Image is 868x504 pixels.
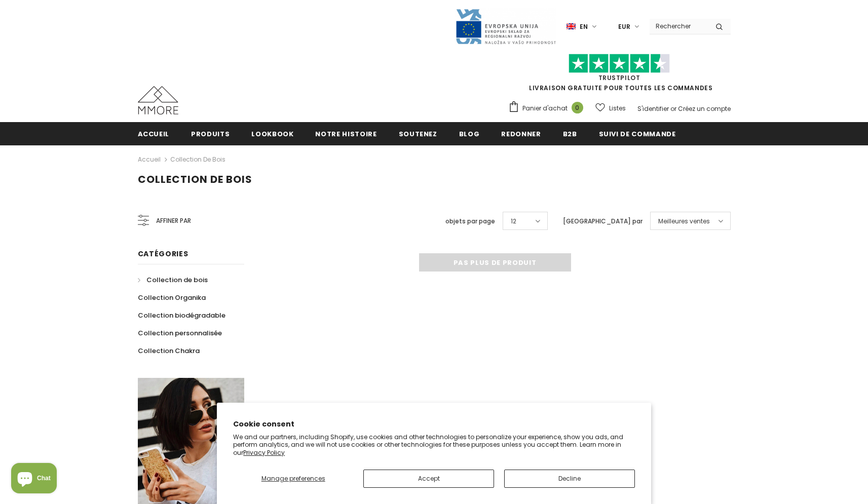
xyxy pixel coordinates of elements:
[138,271,208,289] a: Collection de bois
[599,129,676,139] span: Suivi de commande
[501,122,541,145] a: Redonner
[504,470,635,488] button: Decline
[508,58,731,92] span: LIVRAISON GRATUITE POUR TOUTES LES COMMANDES
[595,99,626,117] a: Listes
[138,342,200,360] a: Collection Chakra
[650,19,708,33] input: Search Site
[315,129,376,139] span: Notre histoire
[138,306,225,324] a: Collection biodégradable
[156,215,191,226] span: Affiner par
[138,324,222,342] a: Collection personnalisée
[569,54,670,73] img: Faites confiance aux étoiles pilotes
[251,129,293,139] span: Lookbook
[459,122,480,145] a: Blog
[637,104,669,113] a: S'identifier
[191,129,230,139] span: Produits
[146,275,208,285] span: Collection de bois
[455,8,556,45] img: Javni Razpis
[261,474,325,483] span: Manage preferences
[670,104,676,113] span: or
[243,448,285,457] a: Privacy Policy
[501,129,541,139] span: Redonner
[170,155,225,164] a: Collection de bois
[138,122,170,145] a: Accueil
[138,249,188,259] span: Catégories
[138,86,178,114] img: Cas MMORE
[572,102,583,113] span: 0
[563,122,577,145] a: B2B
[138,153,161,166] a: Accueil
[233,419,635,430] h2: Cookie consent
[138,289,206,306] a: Collection Organika
[399,129,437,139] span: soutenez
[138,172,252,186] span: Collection de bois
[522,103,568,113] span: Panier d'achat
[618,22,630,32] span: EUR
[138,328,222,338] span: Collection personnalisée
[363,470,494,488] button: Accept
[598,73,640,82] a: TrustPilot
[138,311,225,320] span: Collection biodégradable
[233,433,635,457] p: We and our partners, including Shopify, use cookies and other technologies to personalize your ex...
[138,293,206,302] span: Collection Organika
[658,216,710,226] span: Meilleures ventes
[138,129,170,139] span: Accueil
[580,22,588,32] span: en
[138,346,200,356] span: Collection Chakra
[567,22,576,31] img: i-lang-1.png
[315,122,376,145] a: Notre histoire
[455,22,556,30] a: Javni Razpis
[563,129,577,139] span: B2B
[599,122,676,145] a: Suivi de commande
[678,104,731,113] a: Créez un compte
[511,216,516,226] span: 12
[609,103,626,113] span: Listes
[459,129,480,139] span: Blog
[399,122,437,145] a: soutenez
[445,216,495,226] label: objets par page
[191,122,230,145] a: Produits
[251,122,293,145] a: Lookbook
[563,216,643,226] label: [GEOGRAPHIC_DATA] par
[8,463,60,496] inbox-online-store-chat: Shopify online store chat
[508,101,588,116] a: Panier d'achat 0
[233,470,353,488] button: Manage preferences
